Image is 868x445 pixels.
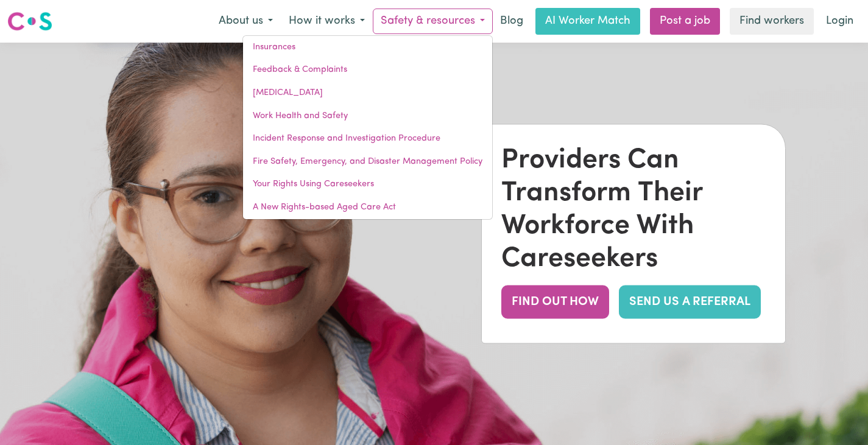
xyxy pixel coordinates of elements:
a: Insurances [243,36,492,59]
button: How it works [281,9,373,34]
a: Post a job [650,8,720,35]
a: Work Health and Safety [243,105,492,128]
div: Safety & resources [242,35,493,220]
a: Find workers [730,8,814,35]
a: Your Rights Using Careseekers [243,173,492,196]
a: Incident Response and Investigation Procedure [243,127,492,150]
div: Providers Can Transform Their Workforce With Careseekers [501,144,766,276]
button: Safety & resources [373,9,493,34]
img: Careseekers logo [7,10,52,32]
a: Login [819,8,861,35]
a: [MEDICAL_DATA] [243,82,492,105]
a: AI Worker Match [535,8,640,35]
button: About us [211,9,281,34]
iframe: Button to launch messaging window [819,396,858,435]
a: A New Rights-based Aged Care Act [243,196,492,219]
a: Blog [493,8,531,35]
a: Feedback & Complaints [243,58,492,82]
a: Fire Safety, Emergency, and Disaster Management Policy [243,150,492,173]
a: SEND US A REFERRAL [619,286,761,319]
button: FIND OUT HOW [501,286,609,319]
a: Careseekers logo [7,7,52,35]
